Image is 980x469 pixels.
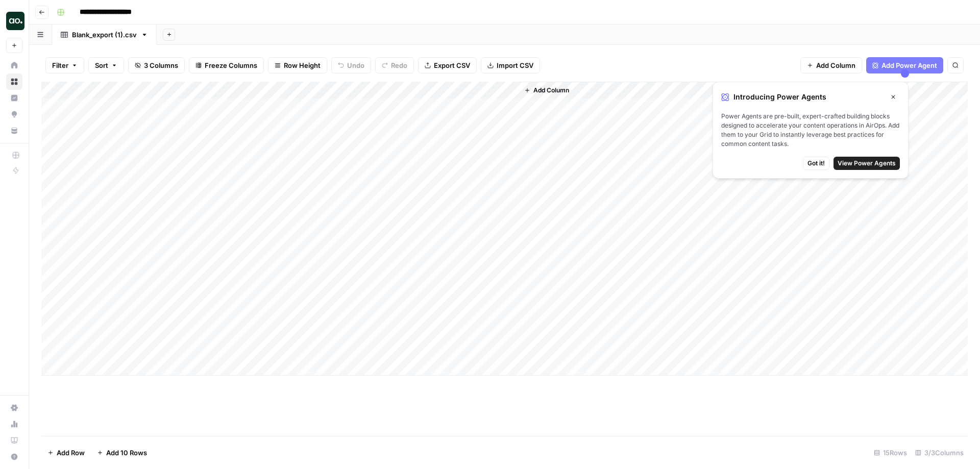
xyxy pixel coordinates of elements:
[6,57,22,73] a: Home
[838,159,896,168] span: View Power Agents
[45,57,84,73] button: Filter
[6,416,22,432] a: Usage
[6,432,22,449] a: Learning Hub
[391,60,407,70] span: Redo
[205,60,257,70] span: Freeze Columns
[881,60,937,70] span: Add Power Agent
[866,57,943,73] button: Add Power Agent
[816,60,855,70] span: Add Column
[52,24,157,45] a: Blank_export (1).csv
[72,30,137,40] div: Blank_export (1).csv
[331,57,371,73] button: Undo
[91,445,153,461] button: Add 10 Rows
[807,159,825,168] span: Got it!
[803,157,829,170] button: Got it!
[800,57,862,73] button: Add Column
[57,448,85,458] span: Add Row
[434,60,470,70] span: Export CSV
[481,57,540,73] button: Import CSV
[870,445,911,461] div: 15 Rows
[6,8,22,34] button: Workspace: AirOps October Cohort
[6,400,22,416] a: Settings
[834,157,900,170] button: View Power Agents
[6,106,22,122] a: Opportunities
[268,57,327,73] button: Row Height
[144,60,178,70] span: 3 Columns
[189,57,264,73] button: Freeze Columns
[6,122,22,139] a: Your Data
[6,449,22,465] button: Help + Support
[95,60,108,70] span: Sort
[6,12,24,30] img: AirOps October Cohort Logo
[721,90,900,104] div: Introducing Power Agents
[284,60,321,70] span: Row Height
[128,57,185,73] button: 3 Columns
[497,60,533,70] span: Import CSV
[375,57,414,73] button: Redo
[41,445,91,461] button: Add Row
[418,57,477,73] button: Export CSV
[347,60,364,70] span: Undo
[88,57,124,73] button: Sort
[721,112,900,149] span: Power Agents are pre-built, expert-crafted building blocks designed to accelerate your content op...
[520,84,573,97] button: Add Column
[6,90,22,106] a: Insights
[106,448,147,458] span: Add 10 Rows
[533,86,569,95] span: Add Column
[6,73,22,90] a: Browse
[911,445,968,461] div: 3/3 Columns
[52,60,68,70] span: Filter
